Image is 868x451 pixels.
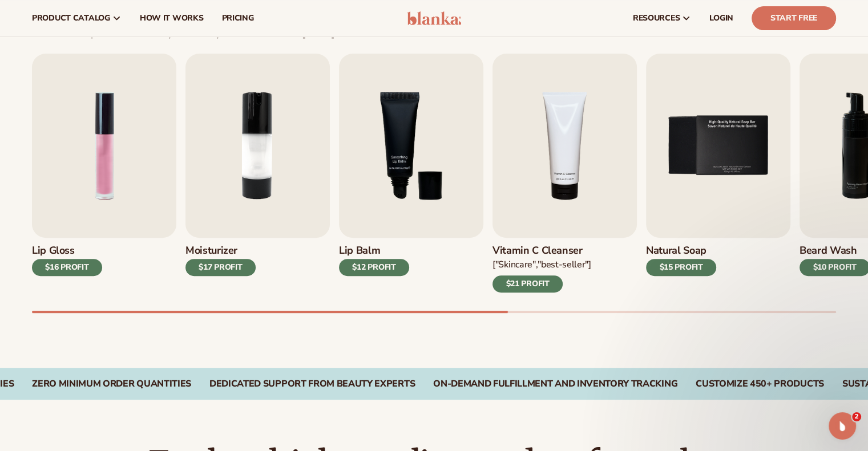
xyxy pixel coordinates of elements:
div: Dedicated Support From Beauty Experts [209,379,415,389]
div: $17 PROFIT [185,259,256,276]
div: CUSTOMIZE 450+ PRODUCTS [696,379,824,389]
div: Zero Minimum Order QuantitieS [32,379,191,389]
h3: Natural Soap [646,245,716,257]
span: 2 [852,412,861,421]
a: 3 / 9 [339,54,483,292]
h3: Vitamin C Cleanser [492,245,591,257]
span: resources [633,14,680,23]
a: 5 / 9 [646,54,790,292]
div: $16 PROFIT [32,259,102,276]
h3: Lip Gloss [32,245,102,257]
div: ["Skincare","Best-seller"] [492,259,591,271]
a: 4 / 9 [492,54,637,292]
img: logo [407,11,461,25]
div: $15 PROFIT [646,259,716,276]
a: Start Free [752,6,836,30]
div: $12 PROFIT [339,259,409,276]
h3: Lip Balm [339,245,409,257]
span: How It Works [140,14,204,23]
span: LOGIN [709,14,733,23]
div: $21 PROFIT [492,275,563,292]
a: 2 / 9 [185,54,330,292]
a: 1 / 9 [32,54,176,292]
div: On-Demand Fulfillment and Inventory Tracking [433,379,677,389]
iframe: Intercom live chat [829,412,856,440]
span: pricing [221,14,253,23]
h3: Moisturizer [185,245,256,257]
div: Private label products to start your beauty and self care line [DATE]. [32,27,337,40]
span: product catalog [32,14,110,23]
